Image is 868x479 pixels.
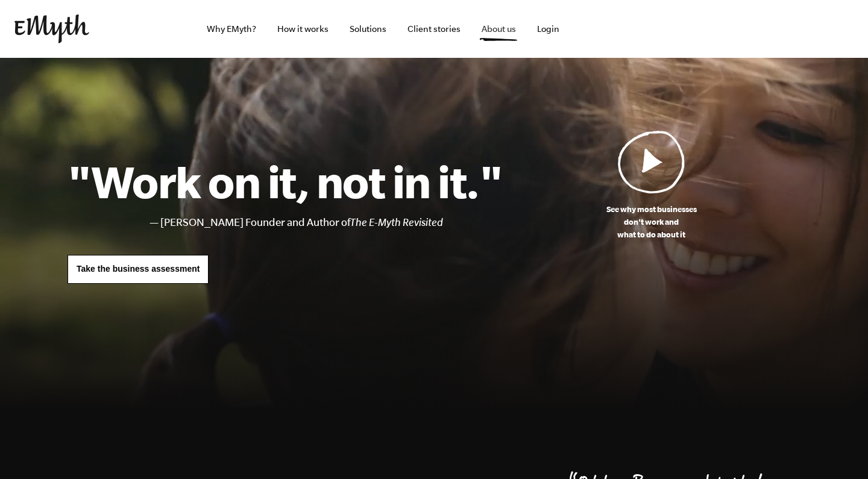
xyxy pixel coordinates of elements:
[14,14,89,43] img: EMyth
[77,264,200,274] span: Take the business assessment
[502,203,800,241] p: See why most businesses don't work and what to do about it
[808,421,868,479] iframe: Chat Widget
[594,16,721,42] iframe: Embedded CTA
[68,255,209,284] a: Take the business assessment
[350,216,443,228] i: The E-Myth Revisited
[160,214,502,231] li: [PERSON_NAME] Founder and Author of
[68,155,502,208] h1: "Work on it, not in it."
[502,130,800,241] a: See why most businessesdon't work andwhat to do about it
[618,130,685,193] img: Play Video
[727,16,854,42] iframe: Embedded CTA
